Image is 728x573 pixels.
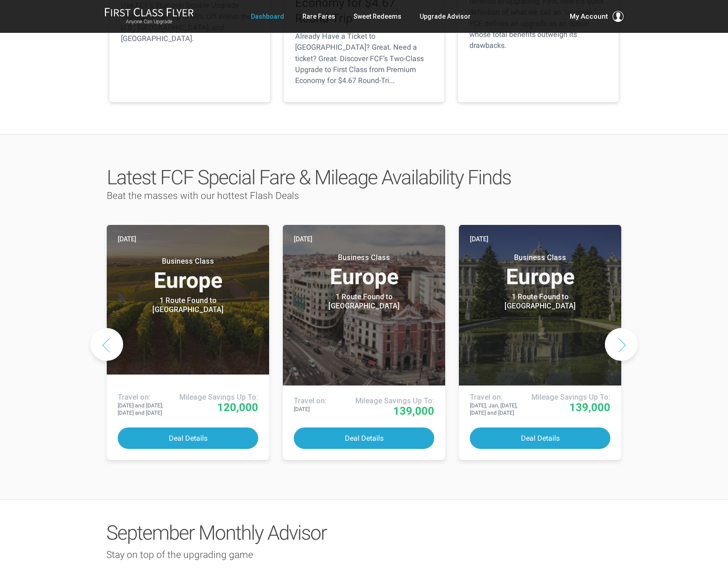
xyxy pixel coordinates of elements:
[483,292,597,311] div: 1 Route Found to [GEOGRAPHIC_DATA]
[605,328,638,361] button: Next slide
[104,7,194,17] img: First Class Flyer
[470,234,489,244] time: [DATE]
[104,19,194,25] small: Anyone Can Upgrade
[307,253,421,262] small: Business Class
[107,166,511,189] span: Latest FCF Special Fare & Mileage Availability Finds
[354,8,401,25] a: Sweet Redeems
[294,253,434,288] h3: Europe
[118,427,258,449] button: Deal Details
[283,225,445,460] a: [DATE] Business ClassEurope 1 Route Found to [GEOGRAPHIC_DATA] Use These Miles / Points: Travel o...
[118,257,258,292] h3: Europe
[570,11,624,22] button: My Account
[294,234,312,244] time: [DATE]
[131,296,245,314] div: 1 Route Found to [GEOGRAPHIC_DATA]
[483,253,597,262] small: Business Class
[302,8,335,25] a: Rare Fares
[459,225,621,460] a: [DATE] Business ClassEurope 1 Route Found to [GEOGRAPHIC_DATA] Use These Miles / Points: Travel o...
[107,190,299,201] span: Beat the masses with our hottest Flash Deals
[570,11,608,22] span: My Account
[470,427,610,449] button: Deal Details
[470,253,610,288] h3: Europe
[104,7,194,26] a: First Class FlyerAnyone Can Upgrade
[295,31,433,86] p: Already Have a Ticket to [GEOGRAPHIC_DATA]? Great. Need a ticket? Great. Discover FCF’s Two-Class...
[307,292,421,311] div: 1 Route Found to [GEOGRAPHIC_DATA]
[106,549,253,560] span: Stay on top of the upgrading game
[106,521,327,545] span: September Monthly Advisor
[90,328,123,361] button: Previous slide
[420,8,471,25] a: Upgrade Advisor
[118,234,136,244] time: [DATE]
[107,225,269,460] a: [DATE] Business ClassEurope 1 Route Found to [GEOGRAPHIC_DATA] Use These Miles / Points: Travel o...
[131,257,245,266] small: Business Class
[251,8,284,25] a: Dashboard
[294,427,434,449] button: Deal Details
